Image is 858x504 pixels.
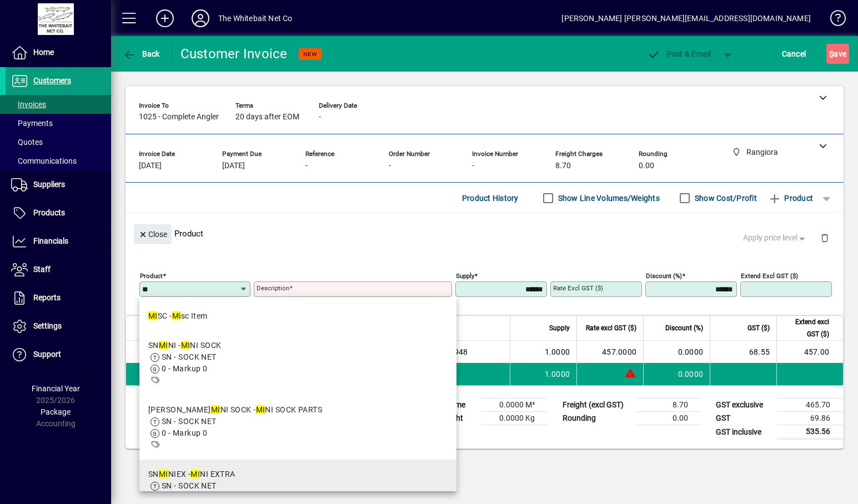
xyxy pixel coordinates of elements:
[148,404,322,416] div: [PERSON_NAME] NI SOCK - NI SOCK PARTS
[584,346,636,357] div: 457.0000
[33,350,61,359] span: Support
[693,193,757,204] label: Show Cost/Profit
[741,272,798,280] mat-label: Extend excl GST ($)
[33,208,65,217] span: Products
[305,162,308,170] span: -
[162,417,217,426] span: SN - SOCK NET
[481,399,548,412] td: 0.0000 M³
[739,228,812,248] button: Apply price level
[635,399,701,412] td: 8.70
[123,49,160,58] span: Back
[710,425,777,439] td: GST inclusive
[826,44,849,64] button: Save
[561,9,811,27] div: [PERSON_NAME] [PERSON_NAME][EMAIL_ADDRESS][DOMAIN_NAME]
[666,49,671,58] span: P
[811,233,838,243] app-page-header-button: Delete
[6,39,111,67] a: Home
[139,395,456,460] mat-option: MARY MINI SOCK - MINI SOCK PARTS
[11,157,77,165] span: Communications
[257,284,289,292] mat-label: Description
[41,407,71,416] span: Package
[462,189,519,207] span: Product History
[6,95,111,114] a: Invoices
[139,162,162,170] span: [DATE]
[222,162,245,170] span: [DATE]
[32,384,80,393] span: Financial Year
[134,224,172,244] button: Close
[11,119,53,128] span: Payments
[710,412,777,425] td: GST
[6,284,111,312] a: Reports
[303,51,317,58] span: NEW
[555,162,571,170] span: 8.70
[643,363,710,385] td: 0.0000
[162,364,207,373] span: 0 - Markup 0
[180,45,288,63] div: Customer Invoice
[148,311,158,320] em: MI
[126,213,844,254] div: Product
[829,49,834,58] span: S
[33,76,71,85] span: Customers
[389,162,391,170] span: -
[458,188,523,208] button: Product History
[139,331,456,395] mat-option: SNMINI - MINI SOCK
[33,321,62,330] span: Settings
[472,162,474,170] span: -
[549,322,570,334] span: Supply
[747,322,770,334] span: GST ($)
[131,229,174,239] app-page-header-button: Close
[218,9,293,27] div: The Whitebait Net Co
[181,341,190,350] em: MI
[6,341,111,369] a: Support
[6,133,111,152] a: Quotes
[33,293,61,302] span: Reports
[33,180,65,189] span: Suppliers
[139,113,219,122] span: 1025 - Complete Angler
[6,199,111,227] a: Products
[557,399,635,412] td: Freight (excl GST)
[643,341,710,363] td: 0.0000
[183,8,218,28] button: Profile
[148,468,235,480] div: SN NIEX - NI EXTRA
[641,44,717,64] button: Post & Email
[782,45,806,63] span: Cancel
[545,346,570,357] span: 1.0000
[6,114,111,133] a: Payments
[162,429,207,437] span: 0 - Markup 0
[646,272,682,280] mat-label: Discount (%)
[6,171,111,199] a: Suppliers
[635,412,701,425] td: 0.00
[822,2,844,38] a: Knowledge Base
[456,272,474,280] mat-label: Supply
[33,48,54,57] span: Home
[256,405,265,414] em: MI
[545,369,570,380] span: 1.0000
[172,311,181,320] em: Mi
[148,310,208,322] div: SC - sc Item
[140,272,163,280] mat-label: Product
[710,399,777,412] td: GST exclusive
[211,405,220,414] em: MI
[777,425,844,439] td: 535.56
[148,340,221,351] div: SN NI - NI SOCK
[6,152,111,170] a: Communications
[159,470,168,478] em: MI
[162,481,217,490] span: SN - SOCK NET
[777,399,844,412] td: 465.70
[710,341,776,363] td: 68.55
[829,45,846,63] span: ave
[159,341,168,350] em: MI
[235,113,299,122] span: 20 days after EOM
[557,412,635,425] td: Rounding
[319,113,321,122] span: -
[481,412,548,425] td: 0.0000 Kg
[811,224,838,251] button: Delete
[777,412,844,425] td: 69.86
[743,232,807,244] span: Apply price level
[33,236,68,245] span: Financials
[162,352,217,361] span: SN - SOCK NET
[586,322,636,334] span: Rate excl GST ($)
[553,284,603,292] mat-label: Rate excl GST ($)
[556,193,660,204] label: Show Line Volumes/Weights
[784,316,829,340] span: Extend excl GST ($)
